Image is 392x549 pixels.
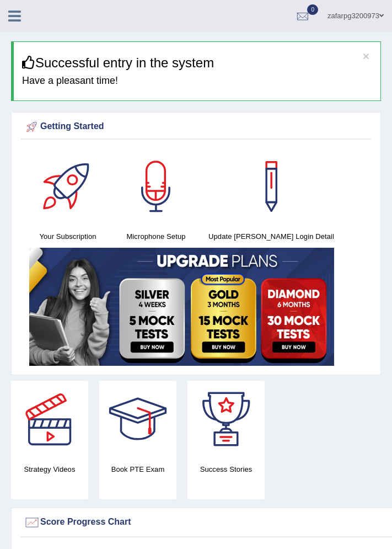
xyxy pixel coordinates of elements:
button: × [363,50,369,62]
h4: Book PTE Exam [99,463,176,475]
h4: Strategy Videos [11,463,88,475]
h3: Successful entry in the system [22,56,372,70]
img: small5.jpg [29,248,334,366]
h4: Your Subscription [29,231,106,242]
span: 0 [307,4,318,15]
h4: Success Stories [187,463,265,475]
h4: Update [PERSON_NAME] Login Detail [206,231,337,242]
h4: Microphone Setup [117,231,195,242]
div: Getting Started [24,119,368,135]
h4: Have a pleasant time! [22,76,372,87]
